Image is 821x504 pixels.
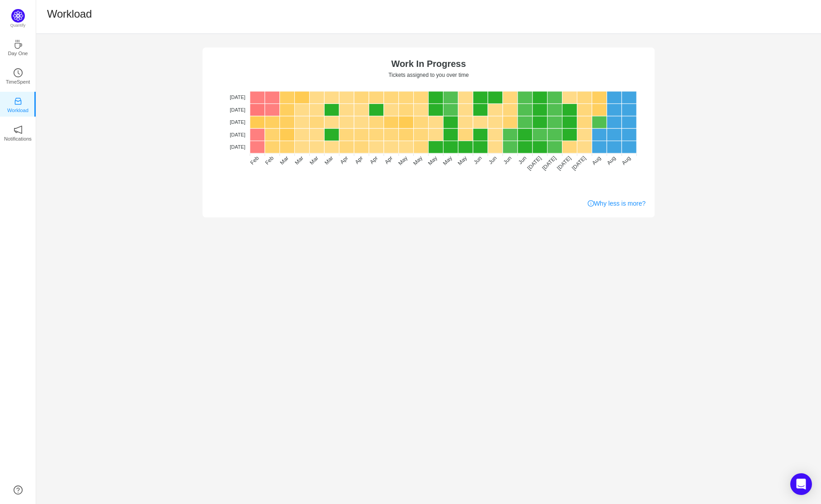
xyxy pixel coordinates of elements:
tspan: [DATE] [230,94,245,100]
tspan: Aug [621,155,632,166]
tspan: Jun [502,155,513,166]
i: icon: notification [14,125,23,134]
p: Day One [8,49,28,57]
tspan: [DATE] [230,132,245,137]
tspan: Mar [279,155,290,166]
a: icon: inboxWorkload [14,99,23,108]
tspan: Jun [472,155,483,166]
tspan: Jun [517,155,528,166]
tspan: Jun [487,155,498,166]
tspan: Mar [293,155,305,166]
tspan: [DATE] [571,155,587,172]
tspan: [DATE] [541,155,557,172]
tspan: [DATE] [556,155,572,172]
i: icon: clock-circle [14,68,23,77]
tspan: Feb [249,155,260,166]
i: icon: coffee [14,40,23,49]
i: icon: info-circle [588,200,594,207]
tspan: Apr [339,155,349,165]
tspan: [DATE] [230,144,245,150]
tspan: [DATE] [230,119,245,125]
a: Why less is more? [588,199,646,208]
p: Quantify [10,23,26,29]
a: icon: coffeeDay One [14,42,23,52]
tspan: Aug [591,155,602,166]
tspan: Apr [368,155,379,165]
tspan: May [442,155,453,167]
div: Open Intercom Messenger [790,473,812,495]
a: icon: clock-circleTimeSpent [14,71,23,80]
tspan: Apr [383,155,394,165]
i: icon: inbox [14,97,23,106]
a: icon: notificationNotifications [14,128,23,137]
tspan: [DATE] [230,107,245,113]
a: icon: question-circle [14,485,23,495]
tspan: [DATE] [526,155,543,172]
tspan: Apr [354,155,364,165]
p: TimeSpent [6,78,30,86]
tspan: May [427,155,439,167]
text: Work In Progress [391,59,466,69]
p: Workload [7,106,28,114]
p: Notifications [4,135,32,143]
text: Tickets assigned to you over time [388,72,469,78]
img: Quantify [11,9,25,23]
tspan: Mar [308,155,320,166]
tspan: Mar [323,155,335,166]
h1: Workload [47,7,92,21]
tspan: May [397,155,409,167]
tspan: May [457,155,468,167]
tspan: Feb [264,155,275,166]
tspan: Aug [606,155,617,166]
tspan: May [412,155,424,167]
